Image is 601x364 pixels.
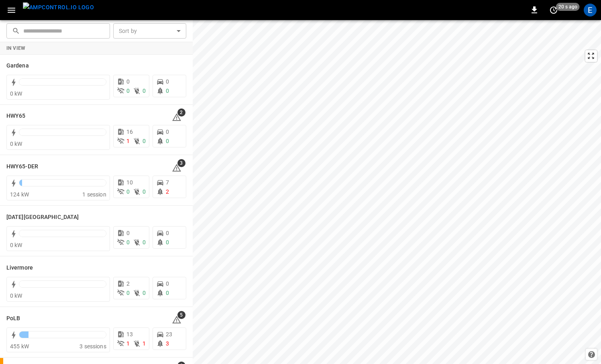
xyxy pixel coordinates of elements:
img: ampcontrol.io logo [23,2,94,12]
span: 1 [126,340,130,347]
span: 2 [166,188,169,195]
span: 0 kW [10,242,22,248]
span: 0 [166,138,169,144]
span: 0 kW [10,141,22,147]
button: set refresh interval [547,4,560,16]
span: 23 [166,331,172,337]
span: 0 [143,88,146,94]
span: 0 [166,129,169,135]
span: 7 [166,179,169,186]
span: 0 kW [10,292,22,299]
span: 10 [126,179,133,186]
span: 0 [166,239,169,245]
span: 3 [177,159,185,167]
div: profile-icon [584,4,597,16]
span: 0 [126,239,130,245]
canvas: Map [193,20,601,364]
span: 0 [126,230,130,236]
span: 0 [166,280,169,287]
span: 3 sessions [79,343,106,350]
span: 0 [143,290,146,296]
span: 0 [143,239,146,245]
span: 124 kW [10,191,29,198]
span: 0 [126,88,130,94]
h6: HWY65 [6,112,26,121]
span: 0 [166,78,169,85]
span: 1 [143,340,146,347]
span: 2 [126,280,130,287]
span: 0 [143,188,146,195]
span: 0 [143,138,146,144]
span: 455 kW [10,343,29,350]
h6: PoLB [6,314,20,323]
h6: Livermore [6,264,33,272]
span: 0 [166,290,169,296]
span: 0 kW [10,90,22,97]
h6: Gardena [6,61,29,70]
span: 16 [126,129,133,135]
span: 0 [166,88,169,94]
span: 13 [126,331,133,337]
strong: In View [6,45,26,51]
span: 0 [126,188,130,195]
h6: Karma Center [6,213,79,222]
span: 0 [126,78,130,85]
span: 3 [166,340,169,347]
span: 20 s ago [556,3,580,11]
span: 0 [166,230,169,236]
h6: HWY65-DER [6,162,38,171]
span: 0 [126,290,130,296]
span: 2 [177,108,185,117]
span: 1 session [82,191,106,198]
span: 5 [177,311,185,319]
span: 1 [126,138,130,144]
